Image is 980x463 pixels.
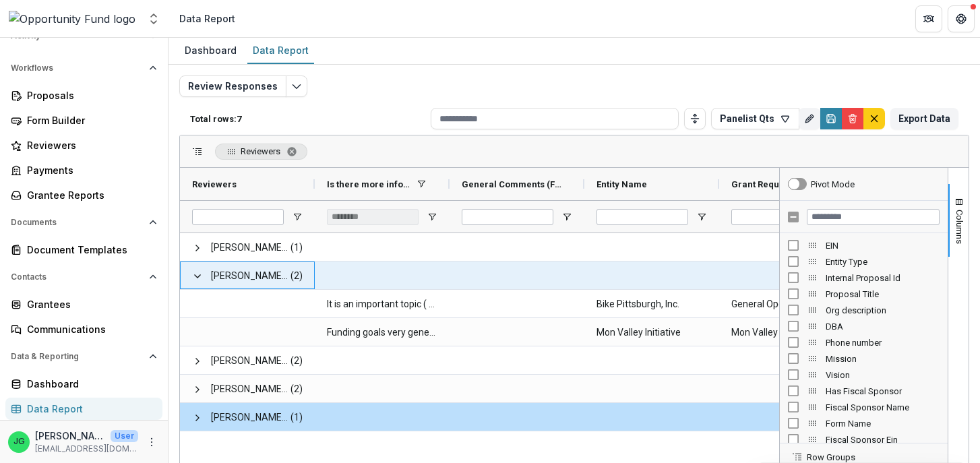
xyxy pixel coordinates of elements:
[327,290,437,318] span: It is an important topic ( mobility)
[215,144,307,160] span: Reviewers. Press ENTER to sort. Press DELETE to remove
[731,319,842,346] span: Mon Valley Initiative’s Workforce Development & Financial Coaching Program
[27,88,152,102] div: Proposals
[5,398,162,420] a: Data Report
[290,347,303,375] span: (2)
[247,38,314,64] a: Data Report
[826,273,940,283] span: Internal Proposal Id
[5,159,162,181] a: Payments
[5,373,162,395] a: Dashboard
[292,212,303,222] button: Open Filter Menu
[35,429,105,443] p: [PERSON_NAME]
[826,419,940,429] span: Form Name
[948,5,975,32] button: Get Help
[11,352,144,361] span: Data & Reporting
[684,108,706,129] button: Toggle auto height
[820,108,842,129] button: Save
[286,75,307,97] button: Edit selected report
[35,443,138,455] p: [EMAIL_ADDRESS][DOMAIN_NAME]
[780,367,948,383] div: Vision Column
[144,434,160,450] button: More
[13,437,25,446] div: Jake Goodman
[596,209,688,225] input: Entity Name Filter Input
[780,399,948,415] div: Fiscal Sponsor Name Column
[780,270,948,286] div: Internal Proposal Id Column
[5,184,162,206] a: Grantee Reports
[11,218,144,227] span: Documents
[780,415,948,431] div: Form Name Column
[696,212,707,222] button: Open Filter Menu
[179,75,286,97] button: Review Responses
[5,239,162,261] a: Document Templates
[11,63,144,73] span: Workflows
[327,209,419,225] input: Is there more information you need from the organization? (FORMATTED_TEXT) Filter Input
[27,377,152,391] div: Dashboard
[731,179,831,189] span: Grant Request Name (GRANT_PROP_TITLE)
[27,188,152,202] div: Grantee Reports
[5,318,162,340] a: Communications
[27,402,152,416] div: Data Report
[807,209,940,225] input: Filter Columns Input
[179,11,235,26] div: Data Report
[190,114,425,124] p: Total rows: 7
[211,404,289,431] span: [PERSON_NAME] <[EMAIL_ADDRESS][DOMAIN_NAME]> <[EMAIL_ADDRESS][DOMAIN_NAME]>
[780,237,948,253] div: EIN Column
[247,40,314,60] div: Data Report
[5,84,162,106] a: Proposals
[5,346,162,367] button: Open Data & Reporting
[290,262,303,290] span: (2)
[290,375,303,403] span: (2)
[780,334,948,350] div: Phone number Column
[731,290,842,318] span: General Operating Support
[731,209,823,225] input: Grant Request Name (GRANT_PROP_TITLE) Filter Input
[192,209,284,225] input: Reviewers Filter Input
[826,370,940,380] span: Vision
[826,305,940,315] span: Org description
[211,234,289,261] span: [PERSON_NAME] <[EMAIL_ADDRESS][DOMAIN_NAME]> <[EMAIL_ADDRESS][DOMAIN_NAME]>
[780,350,948,367] div: Mission Column
[780,253,948,270] div: Entity Type Column
[211,347,289,375] span: [PERSON_NAME] <[EMAIL_ADDRESS][DOMAIN_NAME]> <[EMAIL_ADDRESS][DOMAIN_NAME]>
[826,289,940,299] span: Proposal Title
[826,386,940,396] span: Has Fiscal Sponsor
[174,9,241,28] nav: breadcrumb
[11,272,144,282] span: Contacts
[596,290,707,318] span: Bike Pittsburgh, Inc.
[462,179,561,189] span: General Comments (FORMATTED_TEXT)
[5,57,162,79] button: Open Workflows
[596,179,647,189] span: Entity Name
[5,293,162,315] a: Grantees
[826,435,940,445] span: Fiscal Sponsor Ein
[27,243,152,257] div: Document Templates
[711,108,799,129] button: Panelist Qts
[215,144,307,160] div: Row Groups
[890,108,958,129] button: Export Data
[826,321,940,332] span: DBA
[327,319,437,346] span: Funding goals very general, no information ab
[290,404,303,431] span: (1)
[27,163,152,177] div: Payments
[811,179,855,189] div: Pivot Mode
[561,212,572,222] button: Open Filter Menu
[826,354,940,364] span: Mission
[27,297,152,311] div: Grantees
[211,262,289,290] span: [PERSON_NAME] [PERSON_NAME] <[PERSON_NAME][EMAIL_ADDRESS][DOMAIN_NAME]> <[PERSON_NAME][EMAIL_ADDR...
[826,338,940,348] span: Phone number
[780,286,948,302] div: Proposal Title Column
[144,5,163,32] button: Open entity switcher
[211,375,289,403] span: [PERSON_NAME] <[EMAIL_ADDRESS][DOMAIN_NAME]> <[EMAIL_ADDRESS][DOMAIN_NAME]>
[241,146,280,156] span: Reviewers
[462,209,553,225] input: General Comments (FORMATTED_TEXT) Filter Input
[780,431,948,447] div: Fiscal Sponsor Ein Column
[799,108,820,129] button: Rename
[826,402,940,412] span: Fiscal Sponsor Name
[427,212,437,222] button: Open Filter Menu
[780,383,948,399] div: Has Fiscal Sponsor Column
[290,234,303,261] span: (1)
[179,40,242,60] div: Dashboard
[596,319,707,346] span: Mon Valley Initiative
[5,212,162,233] button: Open Documents
[9,11,135,27] img: Opportunity Fund logo
[5,266,162,288] button: Open Contacts
[27,138,152,152] div: Reviewers
[27,113,152,127] div: Form Builder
